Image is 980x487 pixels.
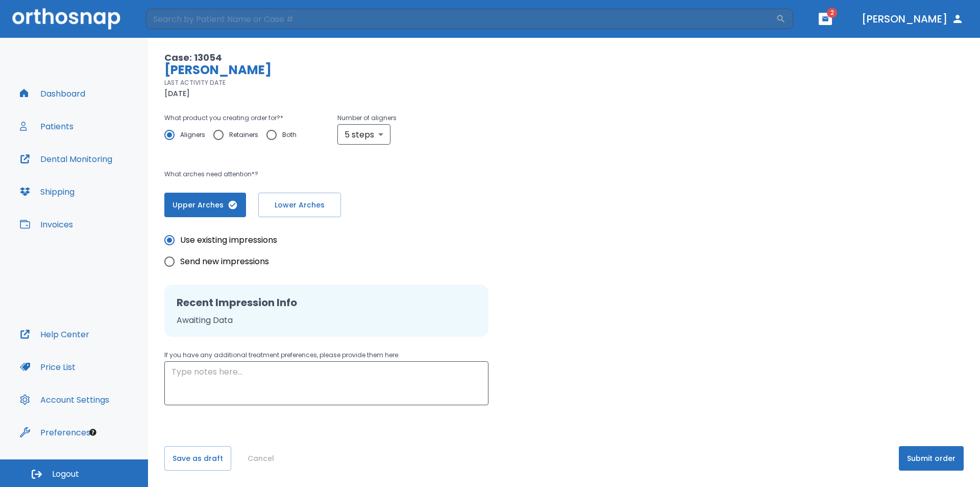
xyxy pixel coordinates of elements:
[88,428,97,437] div: Tooltip anchor
[164,446,231,471] button: Save as draft
[229,129,258,141] span: Retainers
[14,387,115,412] button: Account Settings
[180,129,205,141] span: Aligners
[164,349,488,361] p: If you have any additional treatment preferences, please provide them here:
[827,8,837,18] span: 2
[180,256,269,268] span: Send new impressions
[177,295,476,310] h2: Recent Impression Info
[52,469,79,480] span: Logout
[180,234,277,246] span: Use existing impressions
[164,78,226,87] p: LAST ACTIVITY DATE
[164,193,246,217] button: Upper Arches
[164,87,190,100] p: [DATE]
[164,52,631,64] p: Case: 13054
[14,322,95,346] button: Help Center
[14,114,80,138] button: Patients
[164,168,631,180] p: What arches need attention*?
[14,420,96,445] button: Preferences
[337,112,397,124] p: Number of aligners
[282,129,297,141] span: Both
[14,355,82,379] button: Price List
[243,446,278,471] button: Cancel
[164,64,631,76] p: [PERSON_NAME]
[177,314,476,327] p: Awaiting Data
[258,193,341,217] button: Lower Arches
[899,446,964,471] button: Submit order
[337,124,390,145] div: 5 steps
[14,147,118,171] button: Dental Monitoring
[164,112,305,124] p: What product you creating order for? *
[14,179,81,204] button: Shipping
[14,212,79,237] button: Invoices
[14,81,91,106] button: Dashboard
[175,200,236,211] span: Upper Arches
[146,9,776,29] input: Search by Patient Name or Case #
[269,200,330,211] span: Lower Arches
[857,10,968,28] button: [PERSON_NAME]
[12,8,120,29] img: Orthosnap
